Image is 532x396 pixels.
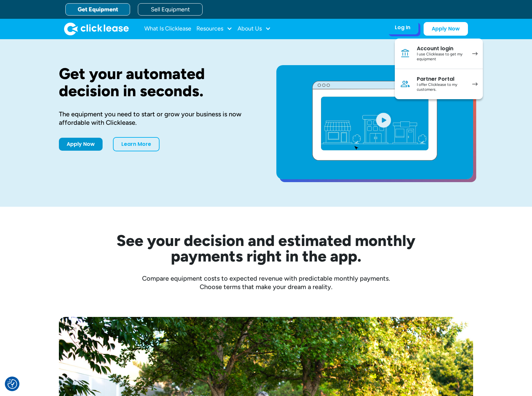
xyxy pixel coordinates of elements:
[417,52,466,62] div: I use Clicklease to get my equipment
[7,379,17,389] button: Consent Preferences
[395,24,410,31] div: Log In
[375,111,392,129] img: Blue play button logo on a light blue circular background
[395,39,483,69] a: Account loginI use Clicklease to get my equipment
[472,52,478,55] img: arrow
[196,22,232,35] div: Resources
[417,82,466,92] div: I offer Clicklease to my customers.
[276,65,473,179] a: open lightbox
[64,22,129,35] img: Clicklease logo
[59,110,256,127] div: The equipment you need to start or grow your business is now affordable with Clicklease.
[7,379,17,389] img: Revisit consent button
[144,22,191,35] a: What Is Clicklease
[64,22,129,35] a: home
[138,3,203,16] a: Sell Equipment
[395,69,483,99] a: Partner PortalI offer Clicklease to my customers.
[417,45,466,52] div: Account login
[59,65,256,99] h1: Get your automated decision in seconds.
[59,138,103,151] a: Apply Now
[395,39,483,99] nav: Log In
[400,48,410,59] img: Bank icon
[400,79,410,89] img: Person icon
[424,22,468,36] a: Apply Now
[472,82,478,86] img: arrow
[65,3,130,16] a: Get Equipment
[417,76,466,82] div: Partner Portal
[113,137,160,151] a: Learn More
[238,22,271,35] div: About Us
[59,274,473,291] div: Compare equipment costs to expected revenue with predictable monthly payments. Choose terms that ...
[85,233,447,264] h2: See your decision and estimated monthly payments right in the app.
